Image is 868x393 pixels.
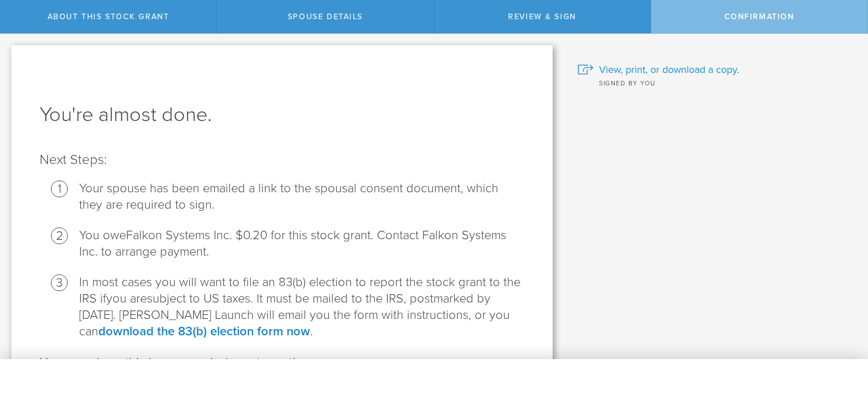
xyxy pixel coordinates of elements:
h1: You're almost done. [40,101,524,128]
p: Next Steps: [40,151,524,169]
span: Confirmation [724,12,795,21]
li: Your spouse has been emailed a link to the spousal consent document, which they are required to s... [79,180,524,213]
span: you are [106,291,147,306]
li: Falkon Systems Inc. $0.20 for this stock grant. Contact Falkon Systems Inc. to arrange payment. [79,227,524,260]
p: You can close this browser window at any time. [40,354,524,372]
span: Review & Sign [508,12,576,21]
a: download the 83(b) election form now [98,324,310,339]
li: In most cases you will want to file an 83(b) election to report the stock grant to the IRS if sub... [79,274,524,340]
span: Spouse Details [288,12,363,21]
span: You owe [79,228,126,243]
span: About this stock grant [47,12,170,21]
div: Signed by you [578,77,851,88]
span: View, print, or download a copy. [599,62,739,77]
iframe: Chat Widget [811,305,868,359]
